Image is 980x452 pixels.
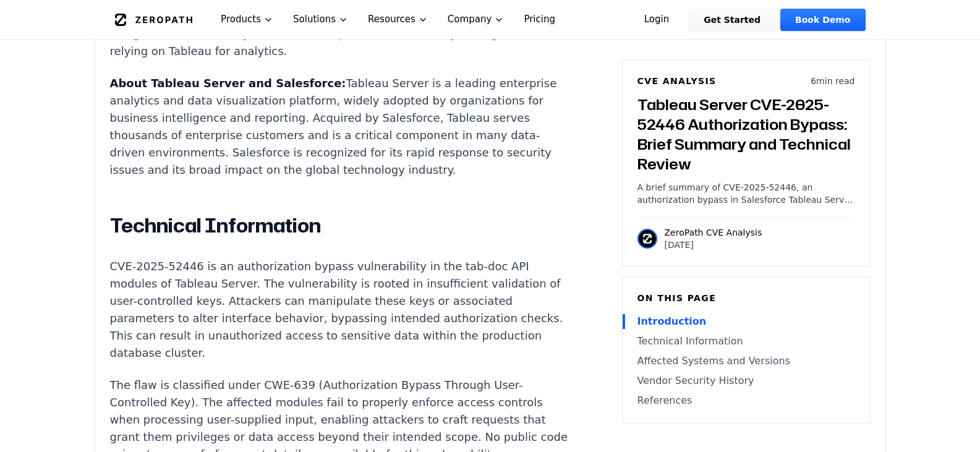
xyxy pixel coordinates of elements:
a: Technical Information [637,334,855,349]
p: A brief summary of CVE-2025-52446, an authorization bypass in Salesforce Tableau Server affecting... [637,181,855,206]
a: Get Started [689,9,775,31]
h6: CVE Analysis [637,75,717,87]
p: 6 min read [811,75,854,87]
img: ZeroPath CVE Analysis [637,229,657,249]
a: Login [629,9,684,31]
p: ZeroPath CVE Analysis [665,226,762,239]
h2: Technical Information [110,213,570,238]
p: Tableau Server is a leading enterprise analytics and data visualization platform, widely adopted ... [110,75,570,179]
strong: About Tableau Server and Salesforce: [110,77,346,90]
a: Introduction [637,314,855,329]
p: CVE-2025-52446 is an authorization bypass vulnerability in the tab-doc API modules of Tableau Ser... [110,258,570,362]
a: References [637,393,855,408]
a: Affected Systems and Versions [637,354,855,369]
a: Vendor Security History [637,373,855,388]
h6: On this page [637,292,855,304]
h3: Tableau Server CVE-2025-52446 Authorization Bypass: Brief Summary and Technical Review [637,95,855,174]
a: Book Demo [780,9,865,31]
p: [DATE] [665,239,762,251]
